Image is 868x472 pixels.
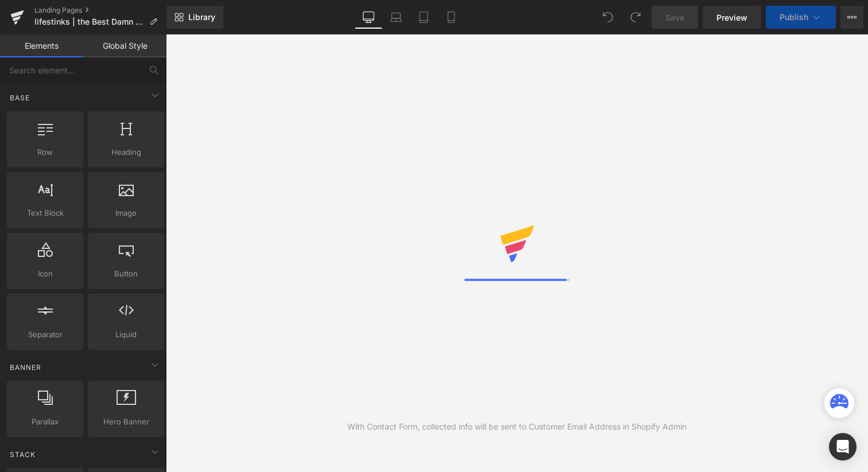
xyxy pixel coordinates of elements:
a: Mobile [437,6,465,29]
span: Button [91,268,161,280]
a: New Library [166,6,223,29]
span: Library [188,12,215,22]
span: Text Block [10,207,80,219]
span: Heading [91,146,161,158]
a: Tablet [410,6,437,29]
span: Image [91,207,161,219]
button: Publish [766,6,836,29]
span: Stack [9,449,37,460]
a: Landing Pages [34,6,166,15]
a: Desktop [355,6,382,29]
span: Parallax [10,416,80,428]
button: More [840,6,863,29]
button: Undo [596,6,619,29]
span: Separator [10,329,80,341]
span: Preview [716,11,747,24]
span: lifestinks | the Best Damn Deodorant (that's Natural, too) [34,17,145,26]
span: Save [665,11,684,24]
span: Banner [9,362,42,373]
a: Global Style [83,34,166,57]
button: Redo [624,6,647,29]
a: Laptop [382,6,410,29]
div: With Contact Form, collected info will be sent to Customer Email Address in Shopify Admin [347,420,687,433]
span: Hero Banner [91,416,161,428]
span: Icon [10,268,80,280]
span: Liquid [91,329,161,341]
a: Preview [703,6,761,29]
div: Open Intercom Messenger [829,433,857,461]
span: Publish [780,13,808,22]
span: Base [9,92,31,103]
span: Row [10,146,80,158]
